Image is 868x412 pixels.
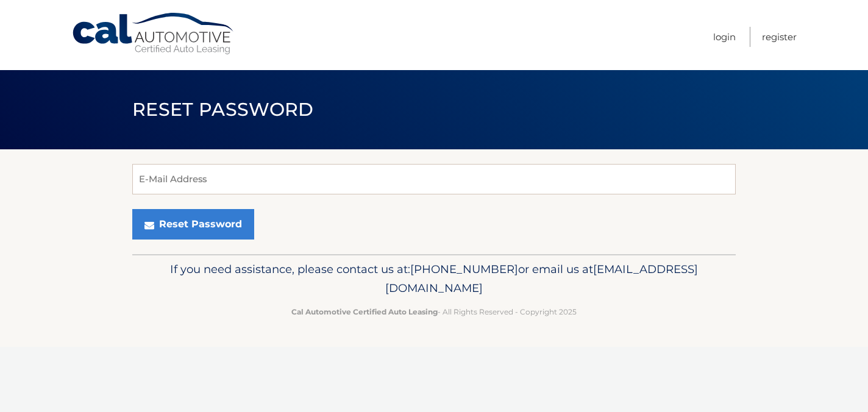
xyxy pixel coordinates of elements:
a: Cal Automotive [71,12,236,55]
button: Reset Password [132,209,254,240]
a: Register [762,27,797,47]
p: - All Rights Reserved - Copyright 2025 [140,305,728,318]
p: If you need assistance, please contact us at: or email us at [140,260,728,299]
strong: Cal Automotive Certified Auto Leasing [291,307,438,316]
span: Reset Password [132,98,313,121]
span: [PHONE_NUMBER] [410,262,518,276]
input: E-Mail Address [132,164,736,194]
a: Login [713,27,736,47]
